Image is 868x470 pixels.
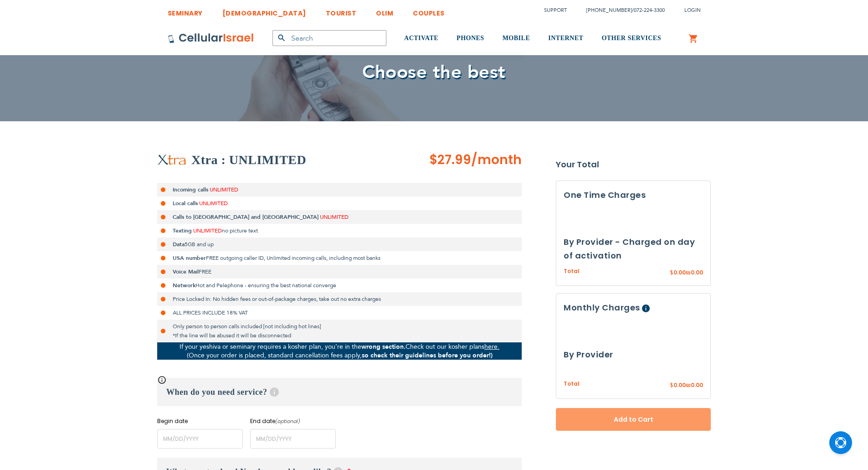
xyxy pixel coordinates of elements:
a: [DEMOGRAPHIC_DATA] [222,2,306,19]
li: ALL PRICES INCLUDE 18% VAT [157,306,522,320]
strong: Texting [173,227,192,234]
a: INTERNET [548,21,583,56]
span: Hot and Pelephone - ensuring the best national converge [195,282,336,289]
span: Login [684,7,701,14]
span: Total [564,267,580,276]
span: /month [471,151,522,169]
input: MM/DD/YYYY [250,429,336,449]
li: Only person to person calls included [not including hot lines] *If the line will be abused it wil... [157,320,522,342]
span: OTHER SERVICES [601,35,661,41]
span: no picture text [222,227,258,234]
span: UNLIMITED [199,200,228,207]
span: UNLIMITED [193,227,222,234]
span: MOBILE [503,35,530,41]
h3: When do you need service? [157,378,522,406]
span: $ [670,269,673,277]
span: ACTIVATE [404,35,438,41]
input: MM/DD/YYYY [157,429,243,449]
strong: Data [173,241,185,248]
li: / [577,4,665,17]
span: Help [270,387,279,397]
a: OTHER SERVICES [601,21,661,56]
a: [PHONE_NUMBER] [586,7,632,14]
span: PHONES [457,35,484,41]
span: 0.00 [673,382,686,389]
span: 0.00 [691,382,703,389]
a: here. [484,342,499,351]
img: Cellular Israel Logo [168,33,254,44]
span: Monthly Charges [564,302,640,314]
strong: Voice Mail [173,268,199,275]
strong: Your Total [556,158,711,171]
input: Search [272,30,386,46]
img: Xtra UNLIMITED [157,154,187,166]
strong: wrong section. [361,342,406,351]
span: Total [564,380,580,389]
span: ₪ [686,269,691,277]
a: ACTIVATE [404,21,438,56]
span: UNLIMITED [320,213,349,221]
span: $ [670,382,673,390]
strong: so check their guidelines before you order!) [362,351,493,360]
h2: Xtra : UNLIMITED [191,151,306,169]
strong: Incoming calls [173,186,208,193]
a: MOBILE [503,21,530,56]
li: Price Locked In: No hidden fees or out-of-package charges, take out no extra charges [157,292,522,306]
a: SEMINARY [168,2,203,19]
span: FREE outgoing caller ID, Unlimited incoming calls, including most banks [206,254,380,262]
a: Support [544,7,567,14]
span: ₪ [686,382,691,390]
a: COUPLES [413,2,445,19]
strong: USA number [173,254,206,262]
h3: By Provider [564,348,703,362]
h3: By Provider - Charged on day of activation [564,235,703,263]
li: 5GB and up [157,238,522,251]
strong: Local calls [173,200,198,207]
label: Begin date [157,417,243,425]
span: Choose the best [362,60,506,85]
span: INTERNET [548,35,583,41]
strong: Network [173,282,195,289]
a: 072-224-3300 [634,7,665,14]
span: 0.00 [691,269,703,276]
a: TOURIST [326,2,357,19]
span: FREE [199,268,211,275]
i: (optional) [275,418,300,425]
strong: Calls to [GEOGRAPHIC_DATA] and [GEOGRAPHIC_DATA] [173,213,318,221]
a: PHONES [457,21,484,56]
span: UNLIMITED [210,186,238,193]
span: 0.00 [673,269,686,276]
p: If your yeshiva or seminary requires a kosher plan, you’re in the Check out our kosher plans (Onc... [157,342,522,360]
label: End date [250,417,336,425]
a: OLIM [376,2,393,19]
span: $27.99 [429,151,471,169]
h3: One Time Charges [564,188,703,202]
span: Help [642,305,650,313]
